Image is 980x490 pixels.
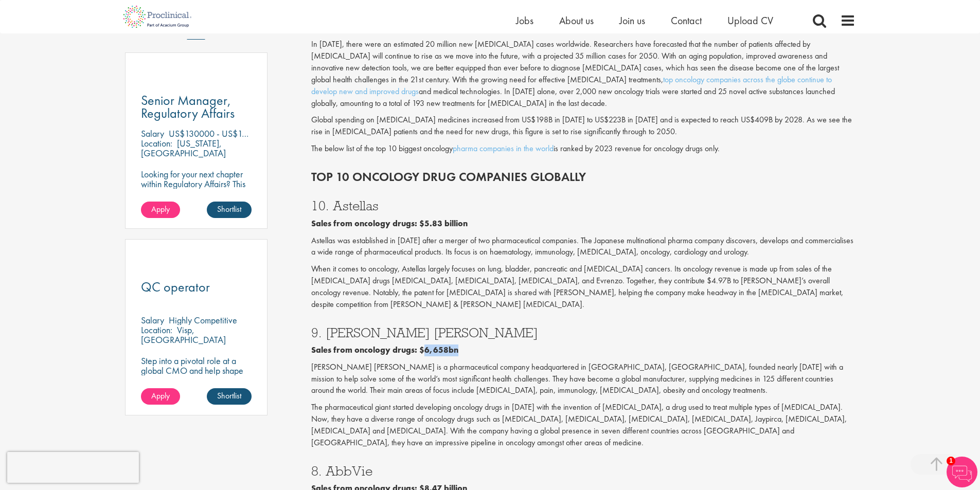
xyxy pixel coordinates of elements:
[141,137,172,149] span: Location:
[141,278,210,296] span: QC operator
[207,202,252,218] a: Shortlist
[516,14,533,27] a: Jobs
[141,128,164,139] span: Salary
[311,199,856,212] h3: 10. Astellas
[141,169,252,218] p: Looking for your next chapter within Regulatory Affairs? This position leading projects and worki...
[169,314,237,326] p: Highly Competitive
[311,143,856,155] p: The below list of the top 10 biggest oncology is ranked by 2023 revenue for oncology drugs only.
[453,143,554,154] a: pharma companies in the world
[207,388,252,405] a: Shortlist
[169,128,307,139] p: US$130000 - US$145000 per annum
[141,388,180,405] a: Apply
[311,114,856,138] p: Global spending on [MEDICAL_DATA] medicines increased from US$198B in [DATE] to US$223B in [DATE]...
[141,137,226,159] p: [US_STATE], [GEOGRAPHIC_DATA]
[311,344,458,355] b: Sales from oncology drugs: $6,658bn
[671,14,702,27] a: Contact
[947,457,977,487] img: Chatbot
[141,324,172,336] span: Location:
[141,314,164,326] span: Salary
[141,281,252,294] a: QC operator
[311,361,856,397] p: [PERSON_NAME] [PERSON_NAME] is a pharmaceutical company headquartered in [GEOGRAPHIC_DATA], [GEOG...
[141,356,252,395] p: Step into a pivotal role at a global CMO and help shape the future of healthcare manufacturing.
[311,326,856,339] h3: 9. [PERSON_NAME] [PERSON_NAME]
[151,204,170,214] span: Apply
[141,324,226,346] p: Visp, [GEOGRAPHIC_DATA]
[141,94,252,120] a: Senior Manager, Regulatory Affairs
[619,14,645,27] a: Join us
[311,263,856,310] p: When it comes to oncology, Astellas largely focuses on lung, bladder, pancreatic and [MEDICAL_DAT...
[559,14,594,27] a: About us
[141,202,180,218] a: Apply
[311,464,856,478] h3: 8. AbbVie
[151,390,170,401] span: Apply
[311,402,856,448] p: The pharmaceutical giant started developing oncology drugs in [DATE] with the invention of [MEDIC...
[311,74,832,97] a: top oncology companies across the globe continue to develop new and improved drugs
[311,218,468,229] b: Sales from oncology drugs: $5.83 billion
[311,235,856,259] p: Astellas was established in [DATE] after a merger of two pharmaceutical companies. The Japanese m...
[311,170,856,184] h2: Top 10 Oncology drug companies globally
[7,452,139,483] iframe: reCAPTCHA
[141,92,235,122] span: Senior Manager, Regulatory Affairs
[727,14,773,27] a: Upload CV
[947,457,955,465] span: 1
[311,39,856,109] p: In [DATE], there were an estimated 20 million new [MEDICAL_DATA] cases worldwide. Researchers hav...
